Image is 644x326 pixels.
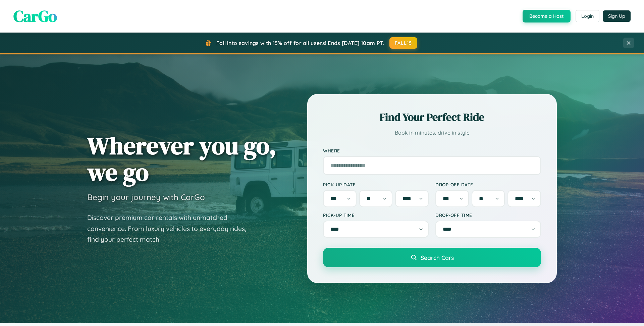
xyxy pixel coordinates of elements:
[523,10,571,22] button: Become a Host
[323,148,541,153] label: Where
[323,212,429,218] label: Pick-up Time
[323,182,429,187] label: Pick-up Date
[435,212,541,218] label: Drop-off Time
[87,192,205,202] h3: Begin your journey with CarGo
[389,37,418,49] button: FALL15
[435,182,541,187] label: Drop-off Date
[87,212,255,245] p: Discover premium car rentals with unmatched convenience. From luxury vehicles to everyday rides, ...
[323,110,541,125] h2: Find Your Perfect Ride
[576,10,599,22] button: Login
[87,132,276,185] h1: Wherever you go, we go
[323,128,541,138] p: Book in minutes, drive in style
[216,40,384,46] span: Fall into savings with 15% off for all users! Ends [DATE] 10am PT.
[603,10,631,22] button: Sign Up
[323,248,541,267] button: Search Cars
[421,254,454,261] span: Search Cars
[13,5,57,27] span: CarGo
